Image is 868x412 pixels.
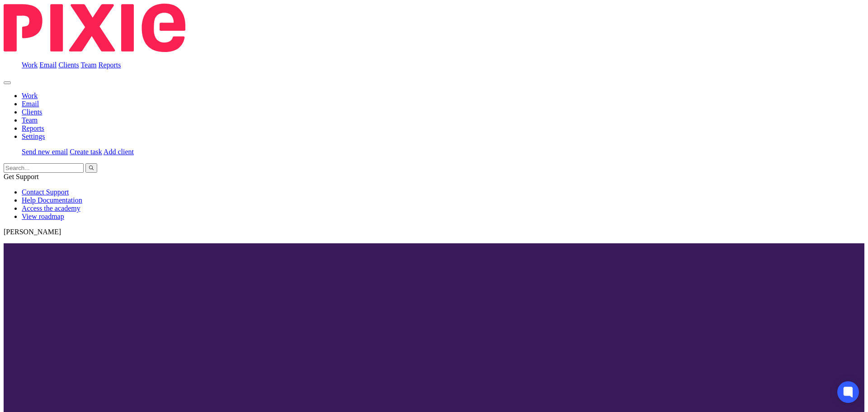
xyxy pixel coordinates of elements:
[22,148,68,156] a: Send new email
[22,61,38,69] a: Work
[22,100,39,108] a: Email
[104,148,134,156] a: Add client
[39,61,57,69] a: Email
[99,61,121,69] a: Reports
[85,163,97,173] button: Search
[22,188,69,196] a: Contact Support
[22,196,82,204] a: Help Documentation
[22,92,38,99] a: Work
[58,61,79,69] a: Clients
[22,133,45,140] a: Settings
[4,4,185,52] img: Pixie
[22,213,64,220] a: View roadmap
[4,173,39,180] span: Get Support
[22,204,80,212] a: Access the academy
[80,61,96,69] a: Team
[4,163,84,173] input: Search
[70,148,102,156] a: Create task
[22,124,44,132] a: Reports
[4,228,864,236] p: [PERSON_NAME]
[22,116,38,124] a: Team
[22,108,42,116] a: Clients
